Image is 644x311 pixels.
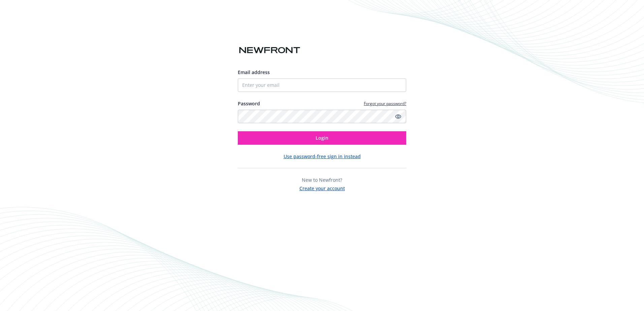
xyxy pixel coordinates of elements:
[302,177,342,183] span: New to Newfront?
[238,44,301,56] img: Newfront logo
[316,135,328,141] span: Login
[238,100,260,107] label: Password
[238,78,406,92] input: Enter your email
[238,69,270,75] span: Email address
[364,101,406,106] a: Forgot your password?
[238,110,406,123] input: Enter your password
[394,112,402,120] a: Show password
[238,131,406,145] button: Login
[299,183,345,192] button: Create your account
[284,153,361,160] button: Use password-free sign in instead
